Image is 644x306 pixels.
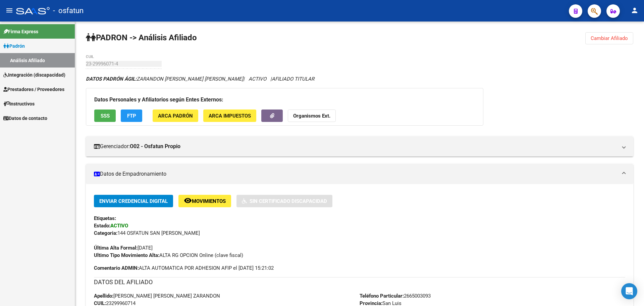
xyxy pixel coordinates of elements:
strong: Categoria: [94,230,117,236]
span: ZARANDON [PERSON_NAME] [PERSON_NAME] [86,76,243,82]
strong: Apellido: [94,293,113,299]
strong: Comentario ADMIN: [94,265,139,271]
i: | ACTIVO | [86,76,314,82]
strong: PADRON -> Análisis Afiliado [86,33,197,42]
span: Padrón [3,42,25,50]
strong: DATOS PADRÓN ÁGIL: [86,76,137,82]
button: Movimientos [178,195,231,207]
strong: O02 - Osfatun Propio [130,143,180,150]
h3: DATOS DEL AFILIADO [94,277,625,287]
span: Enviar Credencial Digital [99,198,168,204]
span: [DATE] [94,245,153,251]
h3: Datos Personales y Afiliatorios según Entes Externos: [94,95,475,104]
span: SSS [101,113,110,119]
strong: Teléfono Particular: [360,293,404,299]
span: Datos de contacto [3,115,47,122]
span: AFILIADO TITULAR [272,76,314,82]
span: ALTA AUTOMATICA POR ADHESION AFIP el [DATE] 15:21:02 [94,264,274,272]
strong: Última Alta Formal: [94,245,138,251]
mat-expansion-panel-header: Gerenciador:O02 - Osfatun Propio [86,136,633,157]
mat-icon: menu [5,6,13,14]
mat-panel-title: Gerenciador: [94,143,617,150]
span: ALTA RG OPCION Online (clave fiscal) [94,252,243,258]
div: Open Intercom Messenger [621,283,637,299]
span: ARCA Impuestos [209,113,251,119]
span: Movimientos [192,198,226,204]
span: Sin Certificado Discapacidad [250,198,327,204]
span: - osfatun [53,3,84,18]
button: Organismos Ext. [288,110,336,122]
strong: Organismos Ext. [293,113,330,119]
button: Cambiar Afiliado [585,32,633,44]
strong: Ultimo Tipo Movimiento Alta: [94,252,159,258]
button: ARCA Impuestos [203,110,256,122]
div: 144 OSFATUN SAN [PERSON_NAME] [94,229,625,237]
span: Cambiar Afiliado [591,35,628,41]
mat-icon: person [631,6,639,14]
span: Prestadores / Proveedores [3,86,64,93]
mat-icon: remove_red_eye [184,196,192,205]
strong: Etiquetas: [94,215,116,221]
button: SSS [94,110,116,122]
button: Enviar Credencial Digital [94,195,173,207]
span: ARCA Padrón [158,113,193,119]
strong: ACTIVO [110,223,128,229]
mat-expansion-panel-header: Datos de Empadronamiento [86,164,633,184]
strong: Estado: [94,223,110,229]
button: ARCA Padrón [153,110,198,122]
span: Firma Express [3,28,38,35]
button: Sin Certificado Discapacidad [236,195,332,207]
span: Integración (discapacidad) [3,71,65,79]
span: [PERSON_NAME] [PERSON_NAME] ZARANDON [94,293,220,299]
mat-panel-title: Datos de Empadronamiento [94,170,617,178]
button: FTP [121,110,142,122]
span: FTP [127,113,136,119]
span: Instructivos [3,100,35,107]
span: 2665003093 [360,293,431,299]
